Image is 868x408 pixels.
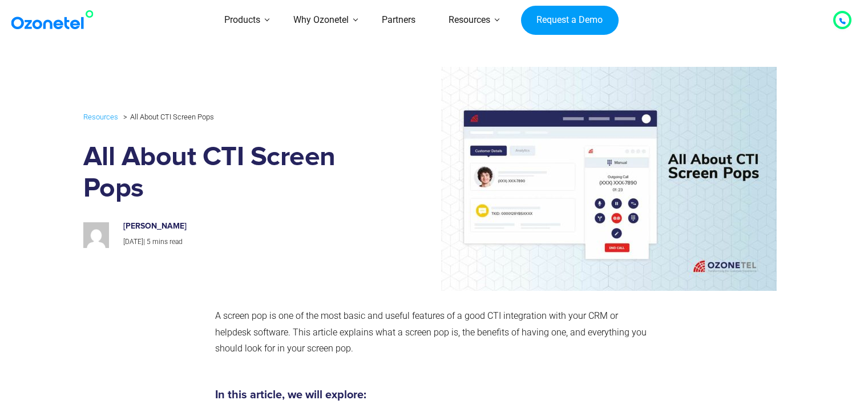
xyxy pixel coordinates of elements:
h1: All About CTI Screen Pops [83,142,376,205]
a: Request a Demo [521,6,619,35]
span: [DATE] [123,238,143,246]
p: | [123,236,364,249]
p: A screen pop is one of the most basic and useful features of a good CTI integration with your CRM... [215,308,648,357]
img: 4b37bf29a85883ff6b7148a8970fe41aab027afb6e69c8ab3d6dde174307cbd0 [83,222,109,248]
h5: In this article, we will explore: [215,389,648,401]
li: All About CTI Screen Pops [120,110,214,124]
span: 5 [147,238,151,246]
a: Resources [83,110,118,123]
span: mins read [152,238,183,246]
h6: [PERSON_NAME] [123,222,364,231]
